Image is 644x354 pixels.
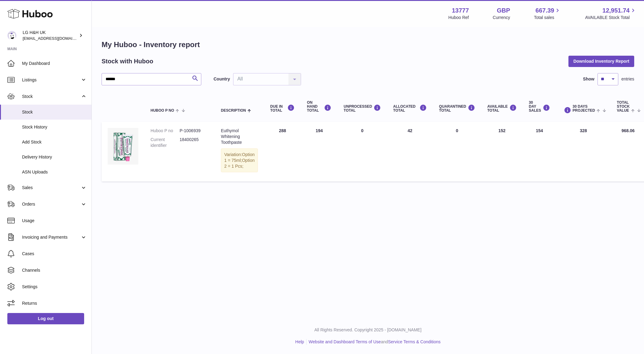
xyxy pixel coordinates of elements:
span: Usage [22,218,87,224]
img: product image [108,128,138,165]
span: [EMAIL_ADDRESS][DOMAIN_NAME] [23,36,90,41]
label: Country [214,76,230,82]
span: 667.39 [535,6,554,15]
a: Help [295,339,304,344]
dt: Current identifier [151,137,180,148]
dt: Huboo P no [151,128,180,134]
td: 328 [556,122,611,181]
span: Returns [22,300,87,306]
a: Service Terms & Conditions [388,339,441,344]
span: AVAILABLE Stock Total [585,15,637,20]
span: Channels [22,267,87,273]
span: Huboo P no [151,109,174,113]
div: DUE IN TOTAL [270,104,295,113]
span: Delivery History [22,154,87,160]
span: Option 1 = 75ml; [224,152,255,163]
span: entries [621,76,634,82]
span: ASN Uploads [22,169,87,175]
span: Option 2 = 1 Pcs; [224,158,255,169]
div: Euthymol Whitening Toothpaste [221,128,258,145]
li: and [307,339,441,345]
button: Download Inventory Report [568,56,634,67]
div: Currency [493,15,510,20]
strong: GBP [497,6,510,15]
td: 194 [301,122,337,181]
div: Variation: [221,148,258,173]
span: Sales [22,185,80,191]
td: 0 [337,122,387,181]
strong: 13777 [452,6,469,15]
div: Huboo Ref [449,15,469,20]
label: Show [583,76,594,82]
div: ALLOCATED Total [393,104,427,113]
span: 12,951.74 [602,6,630,15]
a: 667.39 Total sales [534,6,561,20]
span: Stock History [22,124,87,130]
span: Settings [22,284,87,290]
p: All Rights Reserved. Copyright 2025 - [DOMAIN_NAME] [97,327,639,333]
img: veechen@lghnh.co.uk [7,31,17,40]
div: QUARANTINED Total [439,104,475,113]
a: Website and Dashboard Terms of Use [309,339,381,344]
span: Stock [22,109,87,115]
div: AVAILABLE Total [487,104,517,113]
span: Invoicing and Payments [22,234,80,240]
td: 154 [523,122,556,181]
span: 0 [456,128,458,133]
span: Stock [22,94,80,99]
span: My Dashboard [22,61,87,66]
dd: P-1006939 [180,128,209,134]
div: 30 DAY SALES [529,101,550,113]
span: Total sales [534,15,561,20]
a: 12,951.74 AVAILABLE Stock Total [585,6,637,20]
h2: Stock with Huboo [102,57,153,65]
span: Add Stock [22,139,87,145]
div: LG H&H UK [23,30,78,41]
span: 968.06 [621,128,635,133]
div: ON HAND Total [307,101,331,113]
span: Orders [22,201,80,207]
div: UNPROCESSED Total [344,104,381,113]
td: 42 [387,122,433,181]
dd: 18400265 [180,137,209,148]
td: 152 [481,122,523,181]
td: 288 [264,122,301,181]
span: Description [221,109,246,113]
span: Cases [22,251,87,257]
span: Listings [22,77,80,83]
span: 30 DAYS PROJECTED [573,105,595,113]
span: Total stock value [617,101,630,113]
a: Log out [7,313,84,324]
h1: My Huboo - Inventory report [102,40,634,50]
